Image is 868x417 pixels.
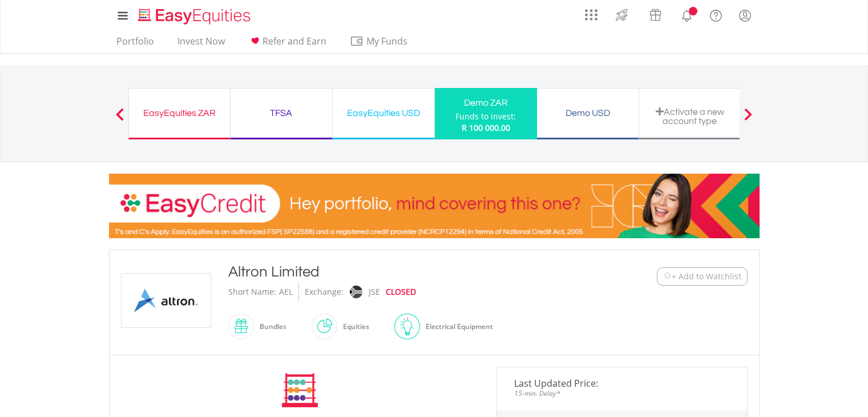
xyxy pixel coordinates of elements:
div: Electrical Equipment [420,313,493,340]
div: JSE [369,282,380,302]
img: thrive-v2.svg [612,6,631,24]
div: EasyEquities USD [340,105,427,121]
a: Vouchers [639,3,672,24]
div: EasyEquities ZAR [136,105,223,121]
span: 15-min. Delay* [506,388,738,399]
img: EasyEquities_Logo.png [136,7,255,26]
img: Watchlist [663,272,672,280]
div: Equities [337,313,369,340]
a: AppsGrid [578,3,605,21]
a: Portfolio [112,35,159,53]
a: Notifications [672,3,701,26]
div: Bundles [254,313,286,340]
img: EQU.ZA.AEL.png [123,274,209,327]
div: Altron Limited [228,262,587,282]
img: jse.png [349,286,362,298]
img: grid-menu-icon.svg [585,9,597,21]
a: Refer and Earn [244,35,331,53]
span: R 100 000.00 [462,122,510,133]
a: Invest Now [173,35,229,53]
div: Funds to invest: [455,111,516,122]
div: Demo USD [544,105,632,121]
div: Short Name: [228,282,276,302]
span: Refer and Earn [263,35,326,47]
div: TFSA [237,105,325,121]
span: Last Updated Price: [506,379,738,388]
img: EasyCredit Promotion Banner [109,174,760,238]
div: AEL [279,282,293,302]
img: vouchers-v2.svg [646,6,665,24]
a: My Profile [730,3,760,28]
div: Exchange: [305,282,344,302]
span: My Funds [350,34,425,49]
button: Watchlist + Add to Watchlist [657,267,748,286]
div: Demo ZAR [442,95,530,111]
div: CLOSED [386,282,416,302]
div: Activate a new account type [646,107,734,126]
a: Home page [134,3,255,26]
span: + Add to Watchlist [672,271,741,282]
a: FAQ's and Support [701,3,730,26]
